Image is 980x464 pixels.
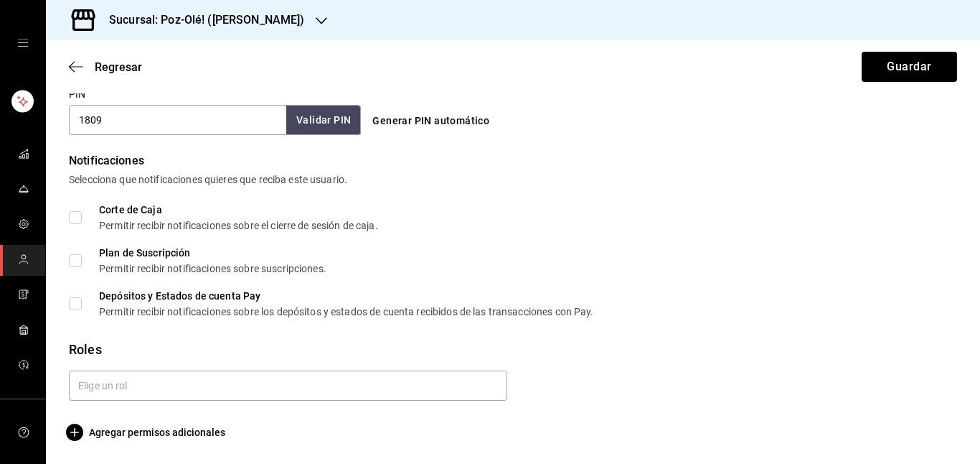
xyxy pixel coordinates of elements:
[69,152,957,170] div: Notificaciones
[69,172,957,187] div: Selecciona que notificaciones quieres que reciba este usuario.
[69,340,957,359] div: Roles
[69,424,225,441] button: Agregar permisos adicionales
[69,371,507,401] input: Elige un rol
[69,60,142,74] button: Regresar
[99,205,378,215] div: Corte de Caja
[99,264,326,274] div: Permitir recibir notificaciones sobre suscripciones.
[69,89,85,99] label: PIN
[69,105,286,135] input: 3 a 6 dígitos
[862,52,957,82] button: Guardar
[95,60,142,74] span: Regresar
[286,106,361,135] button: Validar PIN
[99,291,594,301] div: Depósitos y Estados de cuenta Pay
[99,307,594,317] div: Permitir recibir notificaciones sobre los depósitos y estados de cuenta recibidos de las transacc...
[367,108,495,134] button: Generar PIN automático
[98,11,304,29] h3: Sucursal: Poz-Olé! ([PERSON_NAME])
[99,248,326,258] div: Plan de Suscripción
[99,221,378,231] div: Permitir recibir notificaciones sobre el cierre de sesión de caja.
[17,37,29,49] button: open drawer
